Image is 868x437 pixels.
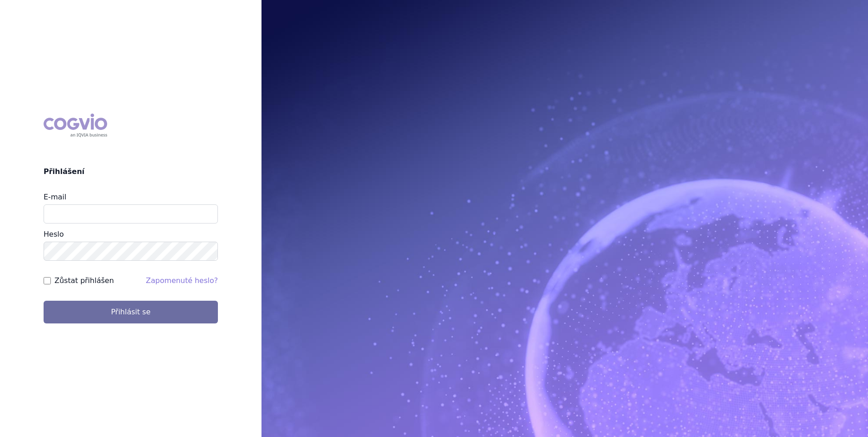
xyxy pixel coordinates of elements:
div: COGVIO [44,114,107,137]
label: E-mail [44,193,66,201]
label: Heslo [44,230,64,238]
a: Zapomenuté heslo? [146,276,218,285]
h2: Přihlášení [44,166,218,177]
button: Přihlásit se [44,301,218,323]
label: Zůstat přihlášen [54,275,114,286]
